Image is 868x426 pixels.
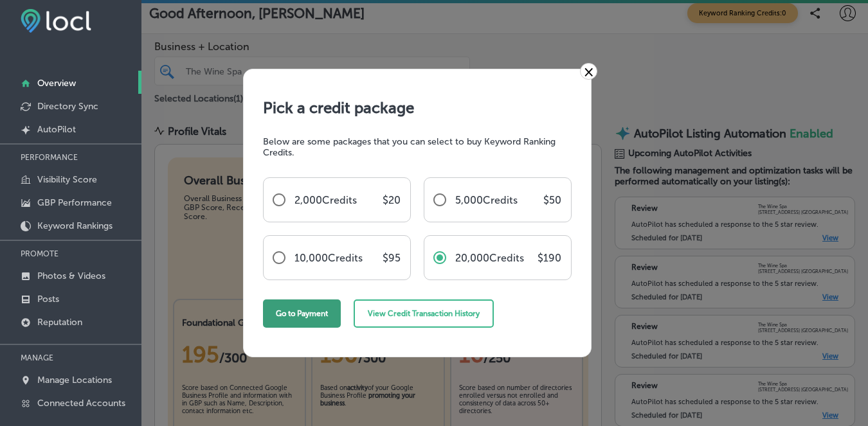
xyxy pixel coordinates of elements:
[21,9,91,33] img: fda3e92497d09a02dc62c9cd864e3231.png
[383,194,401,206] p: $ 20
[455,252,524,264] p: 20,000 Credits
[37,271,105,281] p: Photos & Videos
[263,299,341,328] button: Go to Payment
[37,174,97,185] p: Visibility Score
[37,124,76,135] p: AutoPilot
[294,252,363,264] p: 10,000 Credits
[37,294,59,305] p: Posts
[263,98,572,117] h1: Pick a credit package
[383,252,401,264] p: $ 95
[37,398,125,409] p: Connected Accounts
[294,194,357,206] p: 2,000 Credits
[37,220,113,231] p: Keyword Rankings
[37,375,112,386] p: Manage Locations
[354,299,494,328] button: View Credit Transaction History
[455,194,518,206] p: 5,000 Credits
[580,63,597,80] a: ×
[37,78,76,89] p: Overview
[37,197,112,208] p: GBP Performance
[37,317,82,328] p: Reputation
[263,136,572,158] p: Below are some packages that you can select to buy Keyword Ranking Credits.
[37,101,98,112] p: Directory Sync
[538,252,561,264] p: $ 190
[543,194,561,206] p: $ 50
